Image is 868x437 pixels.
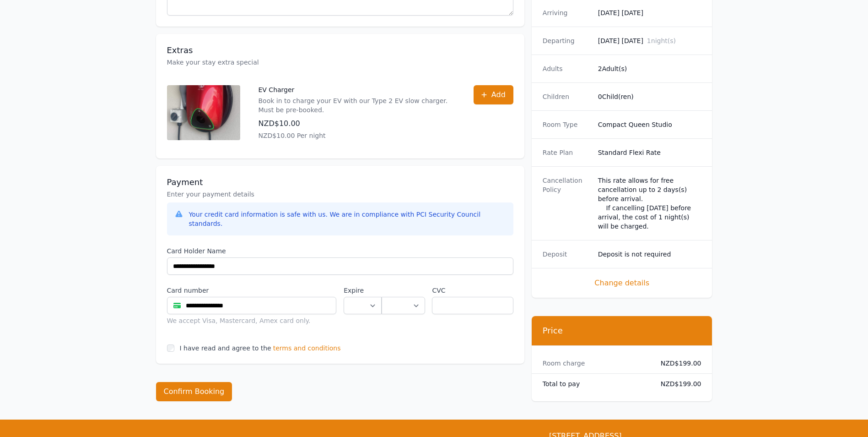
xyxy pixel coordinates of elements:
[598,148,701,157] dd: Standard Flexi Rate
[543,64,591,73] dt: Adults
[474,85,513,104] button: Add
[167,316,337,325] div: We accept Visa, Mastercard, Amex card only.
[491,89,506,100] span: Add
[273,344,341,353] span: terms and conditions
[167,286,337,295] label: Card number
[382,286,425,295] label: .
[598,8,701,17] dd: [DATE] [DATE]
[598,120,701,129] dd: Compact Queen Studio
[259,131,455,140] p: NZD$10.00 Per night
[156,382,232,401] button: Confirm Booking
[543,325,701,336] h3: Price
[167,190,513,199] p: Enter your payment details
[189,210,506,228] div: Your credit card information is safe with us. We are in compliance with PCI Security Council stan...
[653,359,701,368] dd: NZD$199.00
[653,379,701,388] dd: NZD$199.00
[598,176,701,231] div: This rate allows for free cancellation up to 2 days(s) before arrival. If cancelling [DATE] befor...
[167,177,513,188] h3: Payment
[543,250,591,259] dt: Deposit
[259,96,455,115] p: Book in to charge your EV with our Type 2 EV slow charger. Must be pre-booked.
[543,8,591,17] dt: Arriving
[543,120,591,129] dt: Room Type
[543,379,646,388] dt: Total to pay
[167,45,513,56] h3: Extras
[167,85,240,140] img: EV Charger
[543,36,591,45] dt: Departing
[543,359,646,368] dt: Room charge
[167,58,513,67] p: Make your stay extra special
[647,37,676,44] span: 1 night(s)
[598,64,701,73] dd: 2 Adult(s)
[432,286,513,295] label: CVC
[543,92,591,101] dt: Children
[167,246,513,256] label: Card Holder Name
[180,344,271,352] label: I have read and agree to the
[344,286,382,295] label: Expire
[543,278,701,289] span: Change details
[598,92,701,101] dd: 0 Child(ren)
[259,85,455,94] p: EV Charger
[598,36,701,45] dd: [DATE] [DATE]
[543,176,591,231] dt: Cancellation Policy
[598,250,701,259] dd: Deposit is not required
[259,118,455,129] p: NZD$10.00
[543,148,591,157] dt: Rate Plan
